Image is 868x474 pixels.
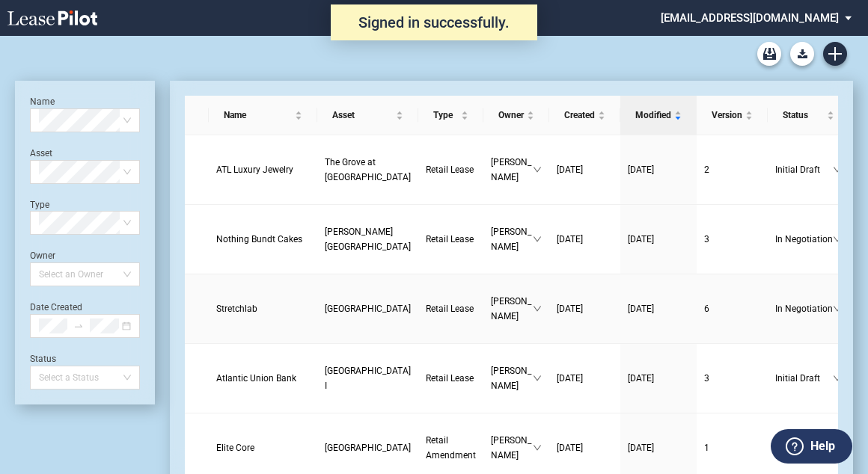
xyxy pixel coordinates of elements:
[491,433,533,463] span: [PERSON_NAME]
[620,96,697,135] th: Modified
[216,164,293,175] span: ATL Luxury Jewelry
[216,301,310,316] a: Stretchlab
[628,304,654,314] span: [DATE]
[557,440,613,455] a: [DATE]
[30,148,52,158] label: Asset
[775,371,833,386] span: Initial Draft
[426,162,476,177] a: Retail Lease
[712,108,742,123] span: Version
[628,440,689,455] a: [DATE]
[557,304,583,314] span: [DATE]
[628,371,689,386] a: [DATE]
[216,304,257,314] span: Stretchlab
[790,42,814,66] button: Download Blank Form
[628,373,654,384] span: [DATE]
[426,304,474,314] span: Retail Lease
[426,373,474,384] span: Retail Lease
[30,200,49,210] label: Type
[704,443,709,453] span: 1
[704,301,760,316] a: 6
[697,96,768,135] th: Version
[216,440,310,455] a: Elite Core
[418,96,483,135] th: Type
[325,366,411,391] span: Park West Village I
[771,429,852,464] button: Help
[549,96,620,135] th: Created
[325,440,411,455] a: [GEOGRAPHIC_DATA]
[216,371,310,386] a: Atlantic Union Bank
[533,235,542,244] span: down
[628,234,654,244] span: [DATE]
[628,443,654,453] span: [DATE]
[325,363,411,393] a: [GEOGRAPHIC_DATA] I
[209,96,317,135] th: Name
[775,232,833,247] span: In Negotiation
[30,250,55,261] label: Owner
[216,232,310,247] a: Nothing Bundt Cakes
[498,108,524,123] span: Owner
[491,224,533,254] span: [PERSON_NAME]
[704,440,760,455] a: 1
[557,232,613,247] a: [DATE]
[704,373,709,384] span: 3
[833,374,842,383] span: down
[810,437,835,456] label: Help
[73,321,84,331] span: to
[332,108,393,123] span: Asset
[433,108,458,123] span: Type
[775,162,833,177] span: Initial Draft
[325,227,411,252] span: Hartwell Village
[325,304,411,314] span: StoneRidge Plaza
[491,155,533,185] span: [PERSON_NAME]
[783,108,824,123] span: Status
[426,371,476,386] a: Retail Lease
[216,162,310,177] a: ATL Luxury Jewelry
[557,301,613,316] a: [DATE]
[426,234,474,244] span: Retail Lease
[704,232,760,247] a: 3
[823,42,847,66] a: Create new document
[768,96,849,135] th: Status
[533,374,542,383] span: down
[426,435,476,461] span: Retail Amendment
[491,363,533,393] span: [PERSON_NAME]
[491,294,533,324] span: [PERSON_NAME]
[704,234,709,244] span: 3
[325,443,411,453] span: Park West Village III
[533,304,542,313] span: down
[704,371,760,386] a: 3
[216,234,302,244] span: Nothing Bundt Cakes
[216,373,296,384] span: Atlantic Union Bank
[30,96,55,107] label: Name
[73,321,84,331] span: swap-right
[628,301,689,316] a: [DATE]
[628,232,689,247] a: [DATE]
[833,235,842,244] span: down
[557,234,583,244] span: [DATE]
[564,108,595,123] span: Created
[317,96,418,135] th: Asset
[224,108,292,123] span: Name
[757,42,781,66] a: Archive
[325,301,411,316] a: [GEOGRAPHIC_DATA]
[325,224,411,254] a: [PERSON_NAME][GEOGRAPHIC_DATA]
[331,4,537,40] div: Signed in successfully.
[635,108,671,123] span: Modified
[426,164,474,175] span: Retail Lease
[533,443,542,452] span: down
[216,443,254,453] span: Elite Core
[557,443,583,453] span: [DATE]
[30,354,56,364] label: Status
[483,96,549,135] th: Owner
[775,301,833,316] span: In Negotiation
[704,164,709,175] span: 2
[557,371,613,386] a: [DATE]
[628,164,654,175] span: [DATE]
[557,164,583,175] span: [DATE]
[30,302,82,313] label: Date Created
[325,155,411,185] a: The Grove at [GEOGRAPHIC_DATA]
[628,162,689,177] a: [DATE]
[704,304,709,314] span: 6
[557,373,583,384] span: [DATE]
[426,232,476,247] a: Retail Lease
